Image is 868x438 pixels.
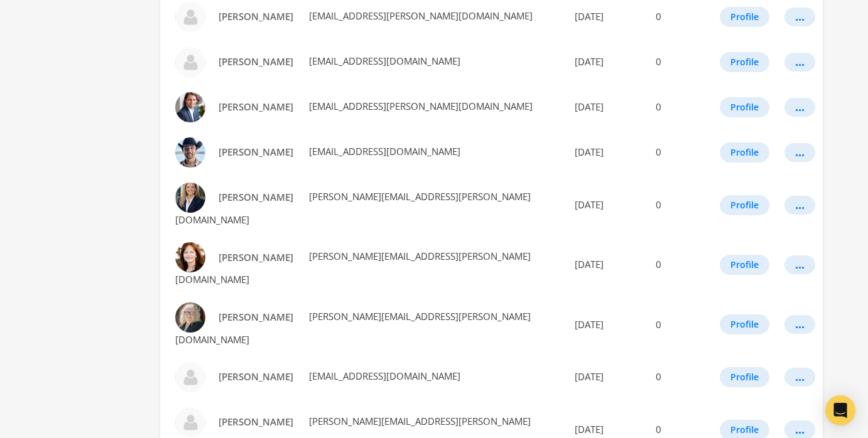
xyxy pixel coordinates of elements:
[784,98,815,117] button: ...
[175,242,205,272] img: Aimee Cox profile
[648,355,712,400] td: 0
[219,370,293,383] span: [PERSON_NAME]
[219,311,293,323] span: [PERSON_NAME]
[307,370,460,382] span: [EMAIL_ADDRESS][DOMAIN_NAME]
[210,5,301,28] a: [PERSON_NAME]
[175,2,205,32] img: Ahna Kollar profile
[307,100,533,112] span: [EMAIL_ADDRESS][PERSON_NAME][DOMAIN_NAME]
[175,407,205,437] img: Aixa Moore profile
[720,367,769,387] button: Profile
[565,85,648,130] td: [DATE]
[565,355,648,400] td: [DATE]
[648,235,712,294] td: 0
[784,255,815,274] button: ...
[565,130,648,175] td: [DATE]
[565,40,648,85] td: [DATE]
[565,175,648,235] td: [DATE]
[784,53,815,72] button: ...
[795,152,805,153] div: ...
[219,55,293,68] span: [PERSON_NAME]
[175,302,205,333] img: Aimee Largen profile
[210,95,301,119] a: [PERSON_NAME]
[648,175,712,235] td: 0
[219,251,293,264] span: [PERSON_NAME]
[795,61,805,63] div: ...
[720,52,769,72] button: Profile
[720,97,769,117] button: Profile
[210,306,301,329] a: [PERSON_NAME]
[219,191,293,203] span: [PERSON_NAME]
[784,143,815,162] button: ...
[720,255,769,275] button: Profile
[210,246,301,269] a: [PERSON_NAME]
[795,205,805,206] div: ...
[219,100,293,113] span: [PERSON_NAME]
[210,141,301,164] a: [PERSON_NAME]
[784,315,815,334] button: ...
[175,362,205,392] img: Aisa Pinto-Ramirez profile
[795,377,805,378] div: ...
[648,295,712,355] td: 0
[175,250,531,286] span: [PERSON_NAME][EMAIL_ADDRESS][PERSON_NAME][DOMAIN_NAME]
[795,429,805,430] div: ...
[175,137,205,168] img: Aiden Somerville profile
[648,40,712,85] td: 0
[175,92,205,122] img: Aidan Cundiff profile
[720,7,769,27] button: Profile
[784,196,815,215] button: ...
[175,310,531,346] span: [PERSON_NAME][EMAIL_ADDRESS][PERSON_NAME][DOMAIN_NAME]
[565,295,648,355] td: [DATE]
[795,107,805,108] div: ...
[175,183,205,213] img: Aileen Semler profile
[307,145,460,158] span: [EMAIL_ADDRESS][DOMAIN_NAME]
[219,146,293,158] span: [PERSON_NAME]
[307,9,533,22] span: [EMAIL_ADDRESS][PERSON_NAME][DOMAIN_NAME]
[307,55,460,67] span: [EMAIL_ADDRESS][DOMAIN_NAME]
[175,190,531,226] span: [PERSON_NAME][EMAIL_ADDRESS][PERSON_NAME][DOMAIN_NAME]
[565,235,648,294] td: [DATE]
[720,195,769,215] button: Profile
[784,368,815,387] button: ...
[720,314,769,334] button: Profile
[219,10,293,23] span: [PERSON_NAME]
[795,324,805,325] div: ...
[210,410,301,434] a: [PERSON_NAME]
[795,264,805,265] div: ...
[175,47,205,77] img: Aidan Burns profile
[825,395,855,425] div: Open Intercom Messenger
[648,130,712,175] td: 0
[720,142,769,163] button: Profile
[210,50,301,73] a: [PERSON_NAME]
[795,16,805,18] div: ...
[648,85,712,130] td: 0
[784,8,815,26] button: ...
[210,365,301,388] a: [PERSON_NAME]
[210,186,301,209] a: [PERSON_NAME]
[219,415,293,428] span: [PERSON_NAME]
